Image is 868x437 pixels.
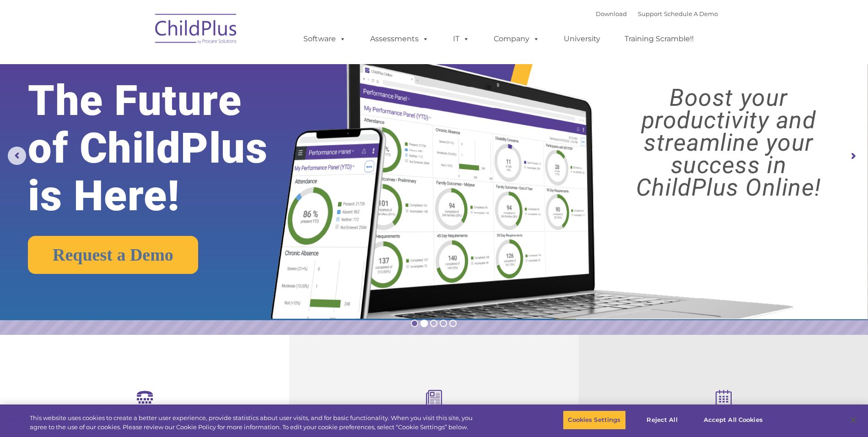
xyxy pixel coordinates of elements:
rs-layer: The Future of ChildPlus is Here! [28,77,305,220]
button: Reject All [634,410,691,430]
a: Company [485,30,549,48]
img: ChildPlus by Procare Solutions [151,7,242,53]
rs-layer: Boost your productivity and streamline your success in ChildPlus Online! [600,87,857,199]
span: Phone number [127,98,166,105]
font: | [596,10,718,17]
a: Request a Demo [28,236,198,274]
span: Last name [127,60,155,67]
a: Training Scramble!! [615,30,703,48]
a: University [555,30,609,48]
a: Support [638,10,662,17]
a: Software [294,30,355,48]
a: Assessments [361,30,438,48]
button: Close [843,410,863,430]
a: Download [596,10,627,17]
a: Schedule A Demo [664,10,718,17]
button: Cookies Settings [563,410,625,430]
button: Accept All Cookies [699,410,768,430]
a: IT [444,30,479,48]
div: This website uses cookies to create a better user experience, provide statistics about user visit... [30,414,477,432]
